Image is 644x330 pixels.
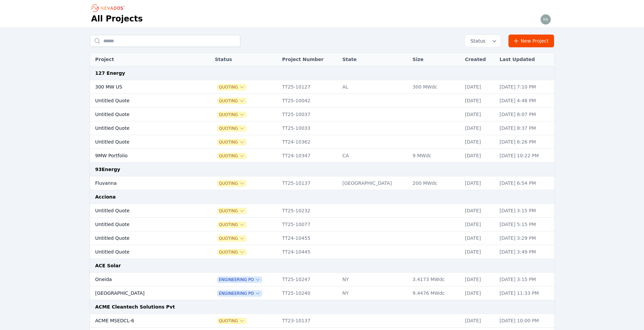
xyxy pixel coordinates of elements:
[90,176,195,190] td: Fluvanna
[409,53,461,66] th: Size
[217,236,246,241] button: Quoting
[279,80,339,94] td: TT25-10127
[279,108,339,121] td: TT25-10037
[90,204,554,218] tr: Untitled QuoteQuotingTT25-10232[DATE][DATE] 3:15 PM
[90,245,195,259] td: Untitled Quote
[462,314,496,328] td: [DATE]
[462,53,496,66] th: Created
[217,250,246,255] button: Quoting
[496,218,554,231] td: [DATE] 5:15 PM
[217,208,246,214] button: Quoting
[90,121,195,135] td: Untitled Quote
[279,204,339,218] td: TT25-10232
[217,277,262,282] span: Engineering PO
[90,286,554,300] tr: [GEOGRAPHIC_DATA]Engineering POTT25-10240NY9.4476 MWdc[DATE][DATE] 11:33 PM
[217,98,246,104] button: Quoting
[279,273,339,286] td: TT25-10247
[90,163,554,176] td: 93Energy
[279,149,339,163] td: TT24-10347
[279,176,339,190] td: TT25-10137
[462,121,496,135] td: [DATE]
[90,80,195,94] td: 300 MW US
[90,66,554,80] td: 127 Energy
[90,218,195,231] td: Untitled Quote
[409,176,461,190] td: 200 MWdc
[462,80,496,94] td: [DATE]
[91,13,143,24] h1: All Projects
[496,80,554,94] td: [DATE] 7:10 PM
[462,135,496,149] td: [DATE]
[496,149,554,163] td: [DATE] 10:22 PM
[90,135,554,149] tr: Untitled QuoteQuotingTT24-10362[DATE][DATE] 6:26 PM
[339,286,409,300] td: NY
[496,94,554,108] td: [DATE] 4:48 PM
[279,218,339,231] td: TT25-10077
[462,273,496,286] td: [DATE]
[90,245,554,259] tr: Untitled QuoteQuotingTT24-10445[DATE][DATE] 3:49 PM
[90,94,195,108] td: Untitled Quote
[90,149,554,163] tr: 9MW PortfolioQuotingTT24-10347CA9 MWdc[DATE][DATE] 10:22 PM
[90,108,195,121] td: Untitled Quote
[90,135,195,149] td: Untitled Quote
[217,222,246,227] span: Quoting
[90,204,195,218] td: Untitled Quote
[217,140,246,145] button: Quoting
[339,80,409,94] td: AL
[90,53,195,66] th: Project
[462,218,496,231] td: [DATE]
[90,231,195,245] td: Untitled Quote
[91,3,127,13] nav: Breadcrumb
[462,231,496,245] td: [DATE]
[90,273,554,286] tr: OneidaEngineering POTT25-10247NY3.4173 MWdc[DATE][DATE] 3:15 PM
[90,231,554,245] tr: Untitled QuoteQuotingTT24-10455[DATE][DATE] 3:29 PM
[462,94,496,108] td: [DATE]
[462,149,496,163] td: [DATE]
[217,153,246,159] button: Quoting
[211,53,279,66] th: Status
[409,273,461,286] td: 3.4173 MWdc
[90,286,195,300] td: [GEOGRAPHIC_DATA]
[279,135,339,149] td: TT24-10362
[496,108,554,121] td: [DATE] 8:07 PM
[90,314,195,328] td: ACME MSEDCL-6
[468,38,486,44] span: Status
[496,176,554,190] td: [DATE] 6:54 PM
[90,300,554,314] td: ACME Cleantech Solutions Pvt
[217,181,246,186] button: Quoting
[279,121,339,135] td: TT25-10033
[465,35,500,47] button: Status
[496,53,554,66] th: Last Updated
[90,94,554,108] tr: Untitled QuoteQuotingTT25-10042[DATE][DATE] 4:48 PM
[409,149,461,163] td: 9 MWdc
[217,291,262,296] span: Engineering PO
[496,231,554,245] td: [DATE] 3:29 PM
[409,80,461,94] td: 300 MWdc
[90,218,554,231] tr: Untitled QuoteQuotingTT25-10077[DATE][DATE] 5:15 PM
[339,176,409,190] td: [GEOGRAPHIC_DATA]
[90,190,554,204] td: Acciona
[217,85,246,90] button: Quoting
[90,149,195,163] td: 9MW Portfolio
[279,286,339,300] td: TT25-10240
[217,126,246,131] button: Quoting
[496,314,554,328] td: [DATE] 10:00 PM
[462,176,496,190] td: [DATE]
[496,286,554,300] td: [DATE] 11:33 PM
[90,108,554,121] tr: Untitled QuoteQuotingTT25-10037[DATE][DATE] 8:07 PM
[339,53,409,66] th: State
[496,273,554,286] td: [DATE] 3:15 PM
[279,53,339,66] th: Project Number
[217,112,246,117] span: Quoting
[217,318,246,324] button: Quoting
[409,286,461,300] td: 9.4476 MWdc
[462,286,496,300] td: [DATE]
[508,35,554,47] a: New Project
[279,245,339,259] td: TT24-10445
